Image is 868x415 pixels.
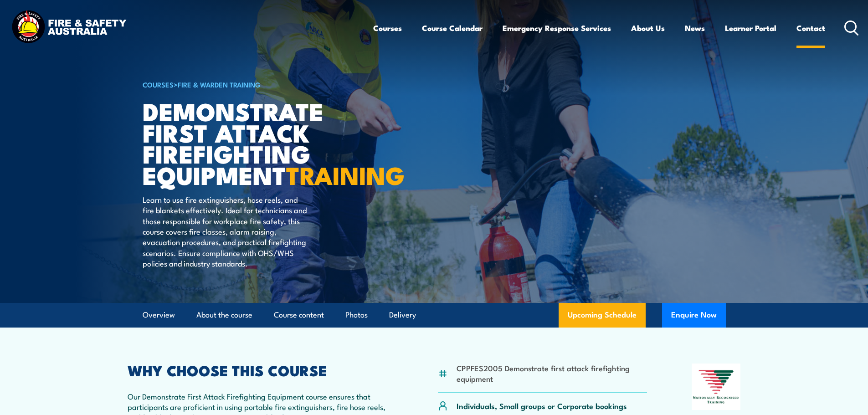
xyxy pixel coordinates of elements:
a: Courses [373,16,402,40]
h1: Demonstrate First Attack Firefighting Equipment [143,100,368,185]
strong: TRAINING [286,155,405,193]
p: Learn to use fire extinguishers, hose reels, and fire blankets effectively. Ideal for technicians... [143,194,309,269]
a: Course content [274,303,324,327]
a: Learner Portal [725,16,776,40]
a: Course Calendar [422,16,483,40]
h6: > [143,79,368,90]
a: About the course [196,303,252,327]
a: Upcoming Schedule [559,303,646,328]
a: News [685,16,705,40]
p: Individuals, Small groups or Corporate bookings [457,400,627,411]
a: COURSES [143,79,174,89]
a: Delivery [389,303,416,327]
a: Contact [796,16,825,40]
li: CPPFES2005 Demonstrate first attack firefighting equipment [457,363,647,384]
a: Fire & Warden Training [178,79,261,89]
a: Photos [345,303,368,327]
a: Overview [143,303,175,327]
img: Nationally Recognised Training logo. [692,364,741,410]
a: Emergency Response Services [503,16,611,40]
h2: WHY CHOOSE THIS COURSE [128,364,394,376]
a: About Us [631,16,665,40]
button: Enquire Now [662,303,726,328]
